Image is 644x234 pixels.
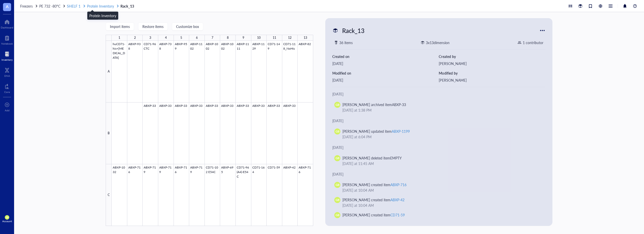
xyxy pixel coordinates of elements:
div: [PERSON_NAME] [439,61,545,66]
div: ABXP-33 [392,102,406,107]
a: GB[PERSON_NAME] created itemABXP-716[DATE] at 10:04 AM [332,180,545,195]
div: Created by [439,54,545,59]
div: 11 [273,35,276,41]
div: [PERSON_NAME] deleted item [342,155,402,161]
div: Dashboard [1,26,13,29]
div: Inventory [2,58,13,61]
span: Customize box [176,24,199,28]
a: Inventory [2,50,13,61]
span: GB [335,198,339,202]
span: GB [335,213,339,217]
span: GB [6,216,8,219]
a: SHELF 1Protein Inventory [67,4,119,8]
a: Core [4,82,10,93]
div: Protein Inventory [89,13,116,18]
div: [PERSON_NAME] created item [342,197,405,203]
div: A [106,41,112,103]
div: 13 [304,35,307,41]
div: 3 [149,35,151,41]
div: Created on [332,54,439,59]
div: 7 [212,35,213,41]
div: CD71-59 [390,212,405,217]
div: [DATE] at 1:38 PM [342,107,539,113]
span: Restore items [142,24,164,28]
span: PE 732 -80°C [39,4,60,9]
div: [DATE] at 10:04 AM [342,203,539,208]
div: 10 [257,35,261,41]
a: PE 732 -80°C [39,4,66,8]
div: 5 [180,35,182,41]
div: Core [4,90,10,93]
div: ABXP-716 [390,182,407,187]
div: ABXP-42 [390,197,405,202]
button: Restore items [138,22,168,30]
a: Dashboard [1,18,13,29]
div: [DATE] [332,171,545,177]
div: DNA [4,74,10,77]
div: [DATE] at 6:04 PM [342,134,539,140]
div: 2 [134,35,136,41]
div: Account [2,220,12,223]
div: [PERSON_NAME] updated item [342,128,410,134]
button: Customize box [172,22,203,30]
span: SHELF 1 [67,4,80,9]
span: Protein Inventory [87,4,114,9]
span: GB [335,183,339,187]
a: GB[PERSON_NAME] updated itemABXP-1199[DATE] at 6:04 PM [332,126,545,142]
span: A [6,3,9,10]
div: Modified by [439,70,545,76]
div: 4 [165,35,167,41]
div: [PERSON_NAME] [439,77,545,83]
div: [PERSON_NAME] archived item [342,102,406,107]
div: 12 [288,35,292,41]
div: Modified on [332,70,439,76]
div: 9 [243,35,244,41]
a: DNA [4,66,10,77]
div: [DATE] at 11:45 AM [342,161,539,166]
div: [DATE] [332,91,545,97]
div: EMPTY [390,155,402,160]
span: Import items [110,24,130,28]
div: Rack_13 [340,25,367,36]
div: [DATE] [332,145,545,150]
div: B [106,103,112,164]
div: 8 [227,35,229,41]
div: [DATE] at 10:04 AM [342,187,539,193]
div: 1 [118,35,120,41]
div: [DATE] [332,118,545,123]
span: GB [335,103,339,107]
div: ABXP-1199 [392,129,410,134]
a: Notebook [1,34,13,45]
div: Notebook [1,42,13,45]
a: GB[PERSON_NAME] created itemCD71-59[DATE] at 10:04 AM [332,210,545,225]
span: Freezers [20,4,33,9]
div: 6 [196,35,198,41]
a: GB[PERSON_NAME] created itemABXP-42[DATE] at 10:04 AM [332,195,545,210]
div: 1 contributor [523,40,543,45]
div: [PERSON_NAME] created item [342,212,405,218]
div: [DATE] [332,61,439,66]
div: C [106,164,112,226]
a: Rack_13 [120,4,135,8]
div: [DATE] at 10:04 AM [342,218,539,223]
div: 3 x 13 dimension [426,40,450,45]
span: GB [335,156,339,160]
div: 36 items [339,40,353,45]
div: Add [5,109,10,112]
a: Freezers [20,4,38,8]
div: [DATE] [332,77,439,83]
div: [PERSON_NAME] created item [342,182,407,187]
button: Import items [106,22,134,30]
span: GB [335,129,339,134]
